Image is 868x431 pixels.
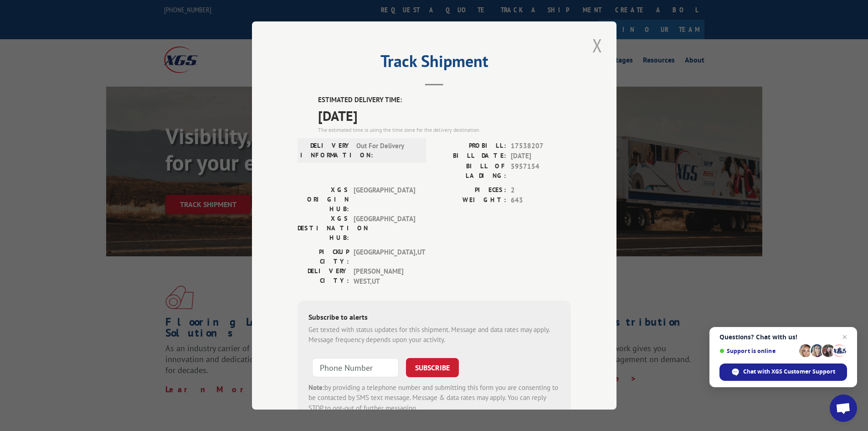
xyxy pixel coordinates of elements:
[298,247,349,266] label: PICKUP CITY:
[318,105,571,126] span: [DATE]
[308,383,560,414] div: by providing a telephone number and submitting this form you are consenting to be contacted by SM...
[434,195,506,206] label: WEIGHT:
[511,151,571,161] span: [DATE]
[830,395,857,422] a: Open chat
[308,383,324,392] strong: Note:
[298,266,349,287] label: DELIVERY CITY:
[298,185,349,214] label: XGS ORIGIN HUB:
[354,185,415,214] span: [GEOGRAPHIC_DATA]
[743,368,835,376] span: Chat with XGS Customer Support
[318,95,571,105] label: ESTIMATED DELIVERY TIME:
[434,185,506,196] label: PIECES:
[354,214,415,243] span: [GEOGRAPHIC_DATA]
[308,325,560,345] div: Get texted with status updates for this shipment. Message and data rates may apply. Message frequ...
[354,247,415,266] span: [GEOGRAPHIC_DATA] , UT
[308,312,560,325] div: Subscribe to alerts
[511,161,571,181] span: 5957154
[354,266,415,287] span: [PERSON_NAME] WEST , UT
[312,358,399,377] input: Phone Number
[298,214,349,243] label: XGS DESTINATION HUB:
[434,141,506,151] label: PROBILL:
[298,55,571,72] h2: Track Shipment
[511,185,571,196] span: 2
[356,141,418,160] span: Out For Delivery
[434,161,506,181] label: BILL OF LADING:
[511,195,571,206] span: 643
[590,33,605,58] button: Close modal
[406,358,459,377] button: SUBSCRIBE
[434,151,506,161] label: BILL DATE:
[719,348,796,354] span: Support is online
[300,141,352,160] label: DELIVERY INFORMATION:
[719,333,847,341] span: Questions? Chat with us!
[719,363,847,381] span: Chat with XGS Customer Support
[318,126,571,134] div: The estimated time is using the time zone for the delivery destination.
[511,141,571,151] span: 17538207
